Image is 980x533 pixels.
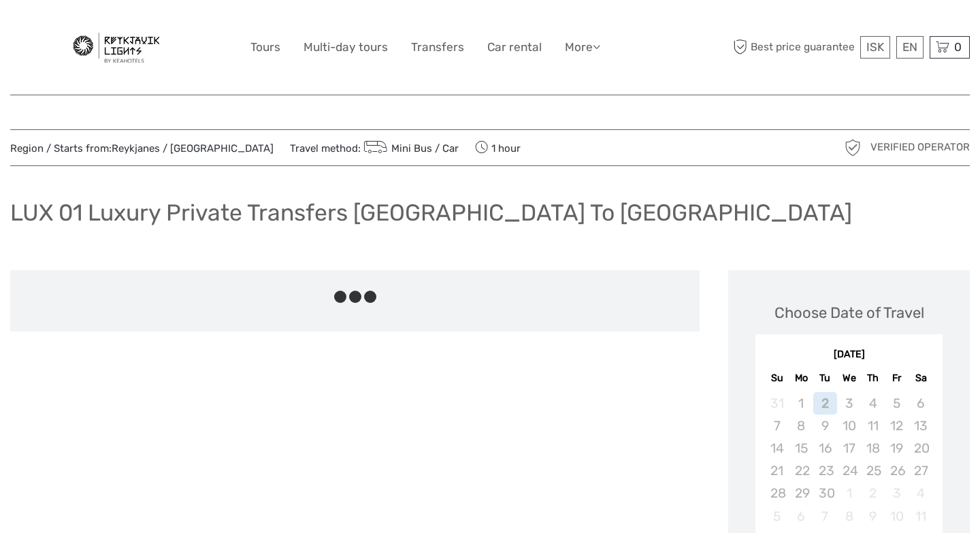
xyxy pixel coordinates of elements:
[861,415,885,437] div: Not available Thursday, September 11th, 2025
[789,369,813,387] div: Mo
[861,437,885,459] div: Not available Thursday, September 18th, 2025
[866,40,884,54] span: ISK
[952,40,964,54] span: 0
[909,415,932,437] div: Not available Saturday, September 13th, 2025
[837,437,861,459] div: Not available Wednesday, September 17th, 2025
[885,415,909,437] div: Not available Friday, September 12th, 2025
[837,392,861,415] div: Not available Wednesday, September 3rd, 2025
[290,138,459,157] span: Travel method:
[765,459,789,482] div: Not available Sunday, September 21st, 2025
[837,482,861,504] div: Not available Wednesday, October 1st, 2025
[411,37,464,57] a: Transfers
[789,482,813,504] div: Not available Monday, September 29th, 2025
[789,392,813,415] div: Not available Monday, September 1st, 2025
[112,142,274,155] a: Reykjanes / [GEOGRAPHIC_DATA]
[250,37,280,57] a: Tours
[765,482,789,504] div: Not available Sunday, September 28th, 2025
[909,459,932,482] div: Not available Saturday, September 27th, 2025
[813,459,837,482] div: Not available Tuesday, September 23rd, 2025
[909,369,932,387] div: Sa
[909,437,932,459] div: Not available Saturday, September 20th, 2025
[774,302,924,323] div: Choose Date of Travel
[837,415,861,437] div: Not available Wednesday, September 10th, 2025
[837,459,861,482] div: Not available Wednesday, September 24th, 2025
[755,348,943,362] div: [DATE]
[909,392,932,415] div: Not available Saturday, September 6th, 2025
[765,369,789,387] div: Su
[813,505,837,528] div: Not available Tuesday, October 7th, 2025
[861,392,885,415] div: Not available Thursday, September 4th, 2025
[789,505,813,528] div: Not available Monday, October 6th, 2025
[837,369,861,387] div: We
[870,140,970,155] span: Verified Operator
[10,142,274,156] span: Region / Starts from:
[861,505,885,528] div: Not available Thursday, October 9th, 2025
[813,437,837,459] div: Not available Tuesday, September 16th, 2025
[759,392,938,528] div: month 2025-09
[885,505,909,528] div: Not available Friday, October 10th, 2025
[813,392,837,415] div: Not available Tuesday, September 2nd, 2025
[885,437,909,459] div: Not available Friday, September 19th, 2025
[730,36,857,59] span: Best price guarantee
[885,369,909,387] div: Fr
[565,37,600,57] a: More
[765,392,789,415] div: Not available Sunday, August 31st, 2025
[487,37,542,57] a: Car rental
[896,36,924,59] div: EN
[765,437,789,459] div: Not available Sunday, September 14th, 2025
[861,482,885,504] div: Not available Thursday, October 2nd, 2025
[475,138,521,157] span: 1 hour
[813,482,837,504] div: Not available Tuesday, September 30th, 2025
[861,369,885,387] div: Th
[885,459,909,482] div: Not available Friday, September 26th, 2025
[361,142,459,155] a: Mini Bus / Car
[885,392,909,415] div: Not available Friday, September 5th, 2025
[861,459,885,482] div: Not available Thursday, September 25th, 2025
[765,415,789,437] div: Not available Sunday, September 7th, 2025
[10,199,852,227] h1: LUX 01 Luxury Private Transfers [GEOGRAPHIC_DATA] To [GEOGRAPHIC_DATA]
[765,505,789,528] div: Not available Sunday, October 5th, 2025
[73,33,159,63] img: 101-176c781a-b593-4ce4-a17a-dea0efa8a601_logo_big.jpg
[813,415,837,437] div: Not available Tuesday, September 9th, 2025
[304,37,388,57] a: Multi-day tours
[789,415,813,437] div: Not available Monday, September 8th, 2025
[885,482,909,504] div: Not available Friday, October 3rd, 2025
[813,369,837,387] div: Tu
[789,437,813,459] div: Not available Monday, September 15th, 2025
[837,505,861,528] div: Not available Wednesday, October 8th, 2025
[789,459,813,482] div: Not available Monday, September 22nd, 2025
[909,505,932,528] div: Not available Saturday, October 11th, 2025
[909,482,932,504] div: Not available Saturday, October 4th, 2025
[842,137,864,159] img: verified_operator_grey_128.png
